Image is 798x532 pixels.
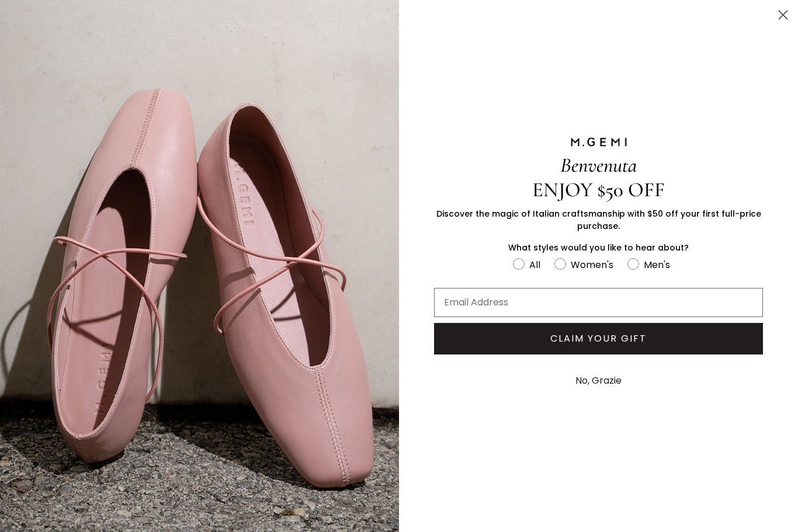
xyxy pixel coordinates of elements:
[434,323,763,354] button: CLAIM YOUR GIFT
[773,5,793,25] button: Close dialog
[571,258,613,272] div: Women's
[436,208,761,232] span: Discover the magic of Italian craftsmanship with $50 off your first full-price purchase.
[529,258,540,272] div: All
[570,366,627,395] button: No, Grazie
[434,288,763,317] input: Email Address
[508,242,689,253] span: What styles would you like to hear about?
[532,178,665,202] span: ENJOY $50 OFF
[560,153,637,178] span: Benvenuta
[644,258,670,272] div: Men's
[570,137,628,147] img: M.GEMI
